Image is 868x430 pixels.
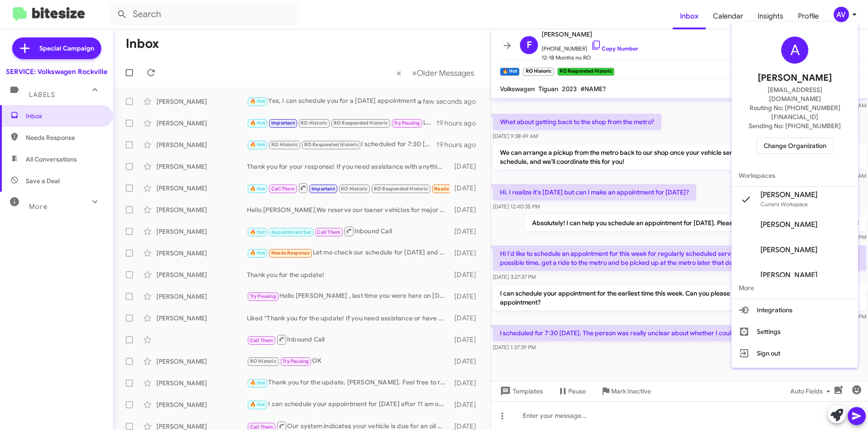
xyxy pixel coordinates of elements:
button: Integrations [731,299,858,321]
button: Sign out [731,342,858,364]
span: [PERSON_NAME] [760,190,817,199]
span: More [731,277,858,299]
button: Change Organization [756,138,834,154]
span: [PERSON_NAME] [758,71,832,85]
span: [PERSON_NAME] [760,220,817,229]
span: [EMAIL_ADDRESS][DOMAIN_NAME] [742,85,847,103]
span: Routing No: [PHONE_NUMBER][FINANCIAL_ID] [742,103,847,121]
span: Sending No: [PHONE_NUMBER] [749,121,841,130]
span: Current Workspace [760,201,808,208]
span: Workspaces [731,165,858,186]
span: [PERSON_NAME] [760,271,817,280]
span: Change Organization [764,138,826,153]
button: Settings [731,321,858,342]
span: [PERSON_NAME] [760,245,817,254]
div: A [781,37,808,64]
